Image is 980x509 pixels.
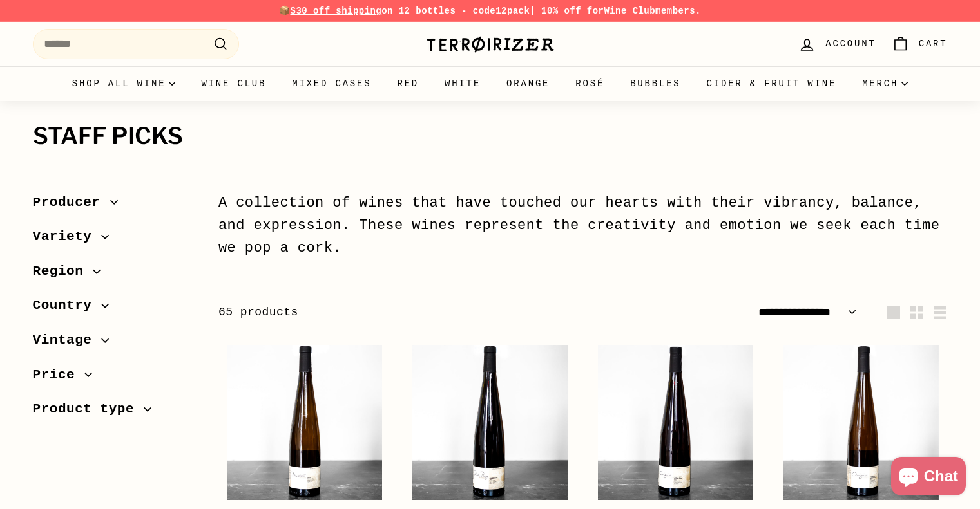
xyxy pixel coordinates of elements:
[825,37,876,51] span: Account
[33,329,102,351] span: Vintage
[33,292,198,326] button: Country
[33,364,85,386] span: Price
[884,25,956,63] a: Cart
[33,326,198,361] button: Vintage
[432,66,494,101] a: White
[59,66,189,101] summary: Shop all wine
[33,4,948,18] p: 📦 on 12 bottles - code | 10% off for members.
[33,295,102,317] span: Country
[33,192,110,214] span: Producer
[279,66,384,101] a: Mixed Cases
[33,257,198,292] button: Region
[604,6,655,16] a: Wine Club
[33,223,198,257] button: Variety
[188,66,279,101] a: Wine Club
[218,192,948,260] div: A collection of wines that have touched our hearts with their vibrancy, balance, and expression. ...
[7,66,974,101] div: Primary
[33,398,144,420] span: Product type
[849,66,921,101] summary: Merch
[617,66,693,101] a: Bubbles
[887,457,970,499] inbox-online-store-chat: Shopify online store chat
[919,37,948,51] span: Cart
[791,25,883,63] a: Account
[384,66,432,101] a: Red
[291,6,382,16] span: $30 off shipping
[494,66,562,101] a: Orange
[218,303,583,322] div: 65 products
[33,261,93,282] span: Region
[495,6,530,16] strong: 12pack
[33,124,948,149] h1: Staff Picks
[33,226,102,248] span: Variety
[562,66,617,101] a: Rosé
[33,361,198,396] button: Price
[694,66,850,101] a: Cider & Fruit Wine
[33,189,198,223] button: Producer
[33,395,198,430] button: Product type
